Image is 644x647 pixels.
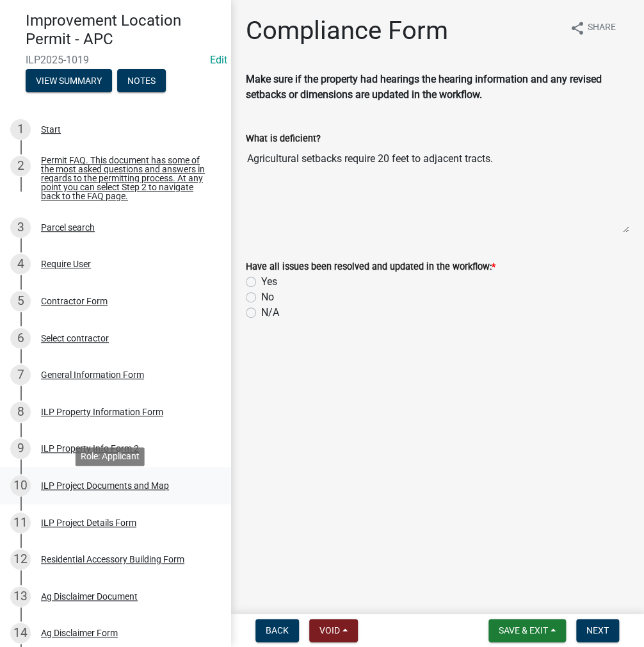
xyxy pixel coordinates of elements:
div: Parcel search [41,223,95,232]
button: Void [309,619,358,642]
div: 11 [10,512,31,533]
div: Contractor Form [41,297,108,306]
div: 4 [10,254,31,274]
button: Notes [117,69,166,92]
div: 6 [10,328,31,348]
a: Edit [210,54,227,66]
div: 7 [10,364,31,385]
button: shareShare [559,15,626,40]
wm-modal-confirm: Summary [26,76,112,86]
div: Ag Disclaimer Document [41,592,138,601]
div: Permit FAQ. This document has some of the most asked questions and answers in regards to the perm... [41,156,210,201]
wm-modal-confirm: Notes [117,76,166,86]
h1: Compliance Form [246,15,448,46]
span: Save & Exit [499,625,548,635]
strong: Make sure if the property had hearings the hearing information and any revised setbacks or dimens... [246,73,602,101]
div: 12 [10,549,31,569]
button: Save & Exit [488,619,566,642]
div: 2 [10,156,31,176]
div: 14 [10,623,31,643]
div: 1 [10,119,31,140]
label: No [261,290,274,305]
textarea: Agricultural setbacks require 20 feet to adjacent tracts. [246,146,629,233]
h4: Improvement Location Permit - APC [26,12,220,49]
button: Next [576,619,619,642]
label: N/A [261,305,279,320]
span: Next [586,625,609,635]
button: View Summary [26,69,112,92]
label: What is deficient? [246,135,321,143]
div: ILP Project Details Form [41,518,136,527]
label: Have all issues been resolved and updated in the workflow: [246,263,495,272]
button: Back [255,619,299,642]
div: Ag Disclaimer Form [41,628,118,637]
label: Yes [261,274,277,290]
div: ILP Property Info Form 2 [41,444,139,453]
div: Role: Applicant [76,447,145,466]
div: 13 [10,586,31,607]
div: ILP Property Information Form [41,407,163,416]
wm-modal-confirm: Edit Application Number [210,54,227,66]
span: Share [588,20,616,36]
span: Back [266,625,289,635]
div: Residential Accessory Building Form [41,555,184,564]
span: ILP2025-1019 [26,54,205,66]
div: 9 [10,438,31,459]
div: 10 [10,475,31,496]
div: 8 [10,402,31,422]
i: share [570,20,585,36]
div: 5 [10,291,31,311]
div: General Information Form [41,370,144,379]
span: Void [319,625,340,635]
div: Require User [41,259,91,268]
div: 3 [10,217,31,238]
div: ILP Project Documents and Map [41,481,169,490]
div: Select contractor [41,334,109,343]
div: Start [41,125,61,134]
